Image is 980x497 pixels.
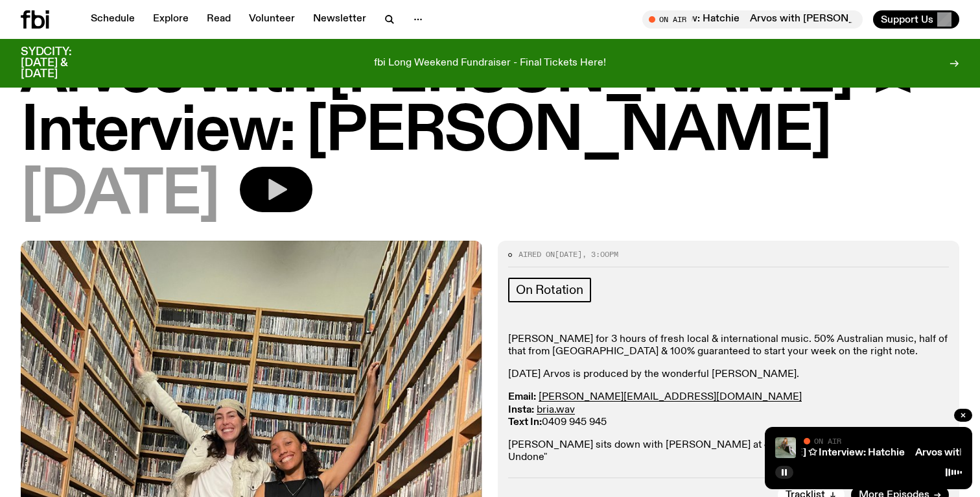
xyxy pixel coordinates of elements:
[582,249,618,260] span: , 3:00pm
[241,10,303,29] a: Volunteer
[555,249,582,260] span: [DATE]
[537,405,575,415] a: bria.wav
[199,10,239,29] a: Read
[642,10,863,29] button: On AirArvos with [PERSON_NAME] ✩ Interview: HatchieArvos with [PERSON_NAME] ✩ Interview: Hatchie
[516,283,583,297] span: On Rotation
[508,391,949,429] p: 0409 945 945
[508,417,542,428] strong: Text In:
[508,392,536,402] strong: Email:
[539,392,802,402] a: [PERSON_NAME][EMAIL_ADDRESS][DOMAIN_NAME]
[881,14,933,25] span: Support Us
[873,10,959,29] button: Support Us
[508,405,534,415] strong: Insta:
[305,10,374,29] a: Newsletter
[145,10,196,29] a: Explore
[508,278,591,302] a: On Rotation
[21,167,219,225] span: [DATE]
[21,45,959,162] h1: Arvos with [PERSON_NAME] ✩ Interview: [PERSON_NAME]
[21,47,104,80] h3: SYDCITY: [DATE] & [DATE]
[775,437,796,458] img: Girl with long hair is sitting back on the ground comfortably
[508,439,949,464] p: [PERSON_NAME] sits down with [PERSON_NAME] at 4:30pm to discuss her debut EP "World Undone"
[668,448,905,458] a: Arvos with [PERSON_NAME] ✩ Interview: Hatchie
[83,10,143,29] a: Schedule
[519,249,555,260] span: Aired on
[508,369,949,381] p: [DATE] Arvos is produced by the wonderful [PERSON_NAME].
[374,58,606,69] p: fbi Long Weekend Fundraiser - Final Tickets Here!
[508,333,949,358] p: [PERSON_NAME] for 3 hours of fresh local & international music. ​50% Australian music, half of th...
[814,437,841,445] span: On Air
